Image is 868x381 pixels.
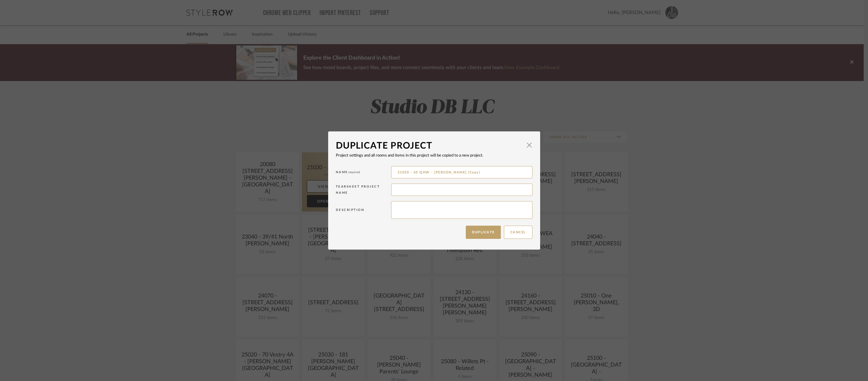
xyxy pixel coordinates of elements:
[336,154,483,157] span: Project settings and all rooms and items in this project will be copied to a new project.
[336,169,391,177] div: Name
[336,207,391,215] div: Description
[466,226,501,239] button: Duplicate
[504,226,532,239] button: Cancel
[336,184,391,198] div: Tearsheet Project Name
[336,139,523,153] div: Duplicate Project
[348,171,360,174] span: required
[523,139,536,151] button: Close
